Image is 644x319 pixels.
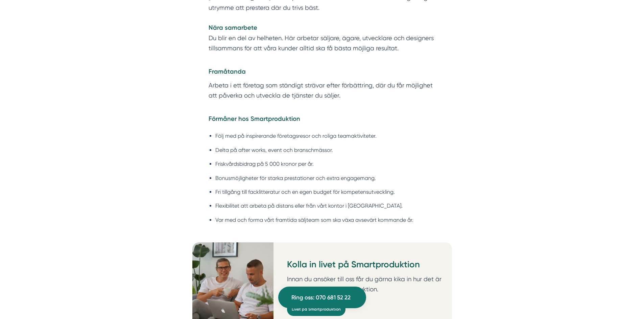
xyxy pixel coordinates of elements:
li: Friskvårdsbidrag på 5 000 kronor per år. [215,160,436,168]
li: Bonusmöjligheter för starka prestationer och extra engagemang. [215,174,436,182]
a: Ring oss: 070 681 52 22 [278,287,366,308]
strong: Nära samarbete [209,24,257,31]
a: Livet på Smartproduktion [287,303,345,316]
strong: Förmåner hos Smartproduktion [209,115,300,123]
li: Delta på after works, event och branschmässor. [215,146,436,154]
h3: Kolla in livet på Smartproduktion [287,259,447,274]
p: Arbeta i ett företag som ständigt strävar efter förbättring, där du får möjlighet att påverka och... [209,80,436,100]
li: Fri tillgång till facklitteratur och en egen budget för kompetensutveckling. [215,188,436,196]
strong: Framåtanda [209,68,246,75]
li: Följ med på inspirerande företagsresor och roliga teamaktiviteter. [215,132,436,140]
li: Var med och forma vårt framtida säljteam som ska växa avsevärt kommande år. [215,216,436,224]
span: Ring oss: 070 681 52 22 [291,293,350,302]
li: Flexibilitet att arbeta på distans eller från vårt kontor i [GEOGRAPHIC_DATA]. [215,202,436,210]
p: Innan du ansöker till oss får du gärna kika in hur det är att arbeta på Smartproduktion. [287,274,447,294]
